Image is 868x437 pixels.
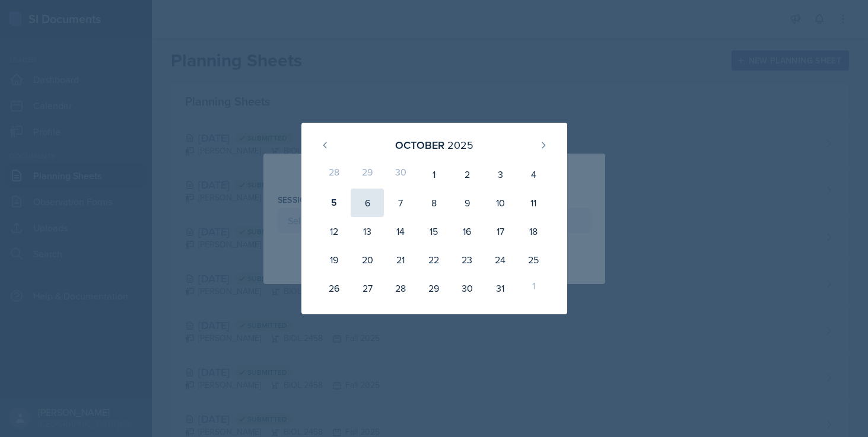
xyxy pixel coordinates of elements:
[484,189,517,217] div: 10
[384,160,417,189] div: 30
[517,274,550,302] div: 1
[318,189,351,217] div: 5
[447,137,473,153] div: 2025
[351,217,384,245] div: 13
[450,217,484,245] div: 16
[384,274,417,302] div: 28
[351,189,384,217] div: 6
[450,274,484,302] div: 30
[351,160,384,189] div: 29
[417,160,450,189] div: 1
[318,274,351,302] div: 26
[417,189,450,217] div: 8
[484,217,517,245] div: 17
[384,189,417,217] div: 7
[384,217,417,245] div: 14
[417,245,450,274] div: 22
[318,160,351,189] div: 28
[318,217,351,245] div: 12
[484,160,517,189] div: 3
[318,245,351,274] div: 19
[517,160,550,189] div: 4
[450,245,484,274] div: 23
[395,137,444,153] div: October
[351,245,384,274] div: 20
[450,189,484,217] div: 9
[484,245,517,274] div: 24
[417,217,450,245] div: 15
[517,217,550,245] div: 18
[351,274,384,302] div: 27
[417,274,450,302] div: 29
[517,245,550,274] div: 25
[384,245,417,274] div: 21
[484,274,517,302] div: 31
[450,160,484,189] div: 2
[517,189,550,217] div: 11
